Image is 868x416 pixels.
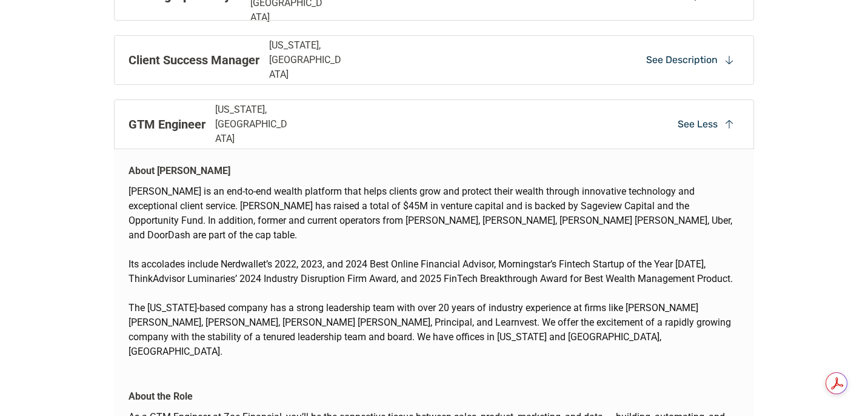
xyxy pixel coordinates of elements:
[269,38,346,82] p: [US_STATE], [GEOGRAPHIC_DATA]
[129,301,739,359] p: The [US_STATE]-based company has a strong leadership team with over 20 years of industry experien...
[129,51,259,69] p: Client Success Manager
[678,118,718,131] p: See Less
[129,164,230,178] p: About [PERSON_NAME]
[215,102,292,146] p: [US_STATE], [GEOGRAPHIC_DATA]
[129,184,739,257] p: [PERSON_NAME] is an end-to-end wealth platform that helps clients grow and protect their wealth t...
[646,53,718,67] p: See Description
[129,257,739,301] p: Its accolades include Nerdwallet’s 2022, 2023, and 2024 Best Online Financial Advisor, Morningsta...
[129,389,193,404] p: About the Role
[129,115,205,133] p: GTM Engineer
